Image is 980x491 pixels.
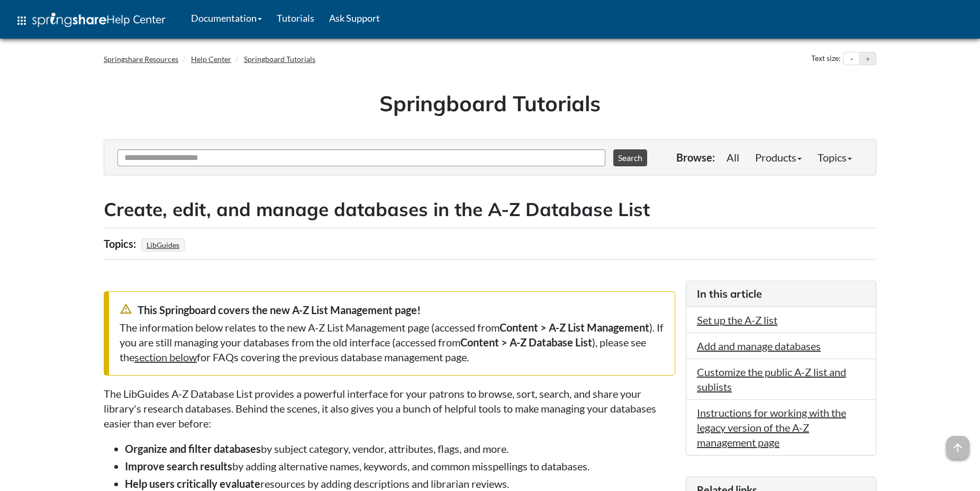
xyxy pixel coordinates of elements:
strong: Help users critically evaluate [125,477,260,490]
a: Documentation [184,5,269,31]
button: Increase text size [860,52,876,65]
h3: In this article [697,287,865,301]
div: Text size: [809,52,843,66]
a: Add and manage databases [697,340,821,352]
strong: Improve search results [125,460,232,472]
a: Help Center [191,55,231,64]
div: The information below relates to the new A-Z List Management page (accessed from ). If you are st... [120,320,664,364]
h1: Springboard Tutorials [112,88,868,118]
a: Springshare Resources [104,55,178,64]
button: Search [613,149,647,166]
a: All [719,147,747,168]
li: by subject category, vendor, attributes, flags, and more. [125,441,675,456]
a: LibGuides [145,237,181,253]
span: apps [15,14,28,27]
a: Springboard Tutorials [244,55,315,64]
a: section below [134,351,197,363]
strong: Organize and filter databases [125,442,261,455]
strong: Content > A-Z Database List [460,336,592,349]
h2: Create, edit, and manage databases in the A-Z Database List [104,197,876,222]
img: Springshare [32,13,106,27]
a: arrow_upward [946,437,969,450]
a: Tutorials [269,5,322,31]
a: Ask Support [322,5,387,31]
span: warning_amber [120,302,132,315]
span: arrow_upward [946,436,969,459]
div: Topics: [104,234,139,254]
li: by adding alternative names, keywords, and common misspellings to databases. [125,459,675,474]
a: apps Help Center [8,5,173,37]
p: The LibGuides A-Z Database List provides a powerful interface for your patrons to browse, sort, s... [104,386,675,431]
a: Instructions for working with the legacy version of the A-Z management page [697,406,846,449]
div: This Springboard covers the new A-Z List Management page! [120,302,664,317]
a: Set up the A-Z list [697,314,777,326]
strong: Content > A-Z List Management [500,321,649,334]
p: Browse: [676,150,715,165]
span: Help Center [106,12,166,26]
button: Decrease text size [843,52,859,65]
li: resources by adding descriptions and librarian reviews. [125,476,675,491]
a: Products [747,147,810,168]
a: Topics [810,147,860,168]
a: Customize the public A-Z list and sublists [697,365,846,393]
